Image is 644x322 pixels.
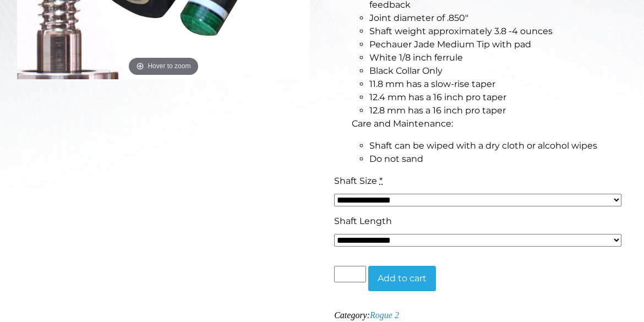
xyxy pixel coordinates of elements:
[334,176,377,186] span: Shaft Size
[369,140,597,151] span: Shaft can be wiped with a dry cloth or alcohol wipes
[369,39,531,50] span: Pechauer Jade Medium Tip with pad
[369,79,495,89] span: 11.8 mm has a slow-rise taper
[369,105,506,116] span: 12.8 mm has a 16 inch pro taper
[379,176,383,186] abbr: required
[352,118,453,129] span: Care and Maintenance:
[369,13,468,23] span: Joint diameter of .850″
[369,154,423,164] span: Do not sand
[369,92,506,102] span: 12.4 mm has a 16 inch pro taper
[369,52,463,63] span: White 1/8 inch ferrule
[369,26,553,36] span: Shaft weight approximately 3.8 -4 ounces
[370,310,399,320] a: Rogue 2
[334,310,399,320] span: Category:
[334,266,366,282] input: Product quantity
[369,66,443,76] span: Black Collar Only
[368,266,436,291] button: Add to cart
[334,216,392,226] span: Shaft Length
